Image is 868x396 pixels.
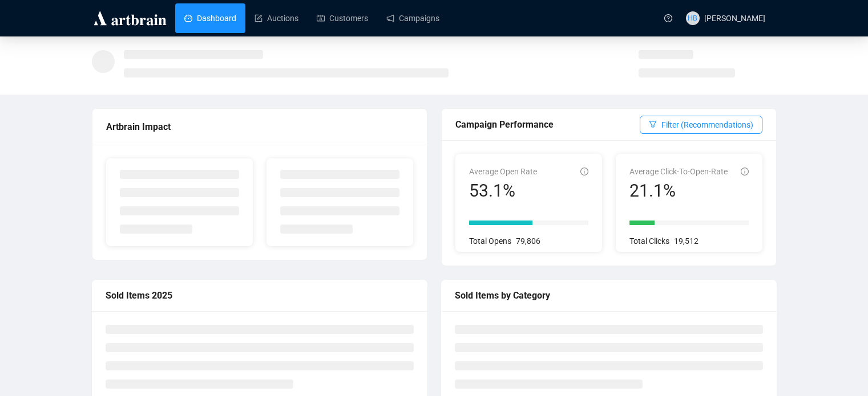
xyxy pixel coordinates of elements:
a: Campaigns [386,3,439,33]
span: Filter (Recommendations) [661,119,753,131]
span: info-circle [580,168,588,175]
span: info-circle [741,168,749,175]
span: Average Open Rate [469,167,537,176]
span: 79,806 [516,236,540,246]
a: Customers [317,3,368,33]
a: Dashboard [184,3,236,33]
a: Auctions [255,3,298,33]
div: 53.1% [469,180,537,202]
img: logo [92,9,168,27]
span: filter [649,120,657,128]
span: Average Click-To-Open-Rate [629,167,728,176]
span: HB [688,13,697,24]
div: Sold Items by Category [455,288,763,303]
span: [PERSON_NAME] [704,14,765,23]
div: Campaign Performance [455,117,640,132]
div: Artbrain Impact [106,120,413,134]
span: 19,512 [674,236,699,246]
button: Filter (Recommendations) [640,116,762,134]
span: question-circle [664,14,672,22]
div: 21.1% [629,180,728,202]
div: Sold Items 2025 [106,288,414,303]
span: Total Clicks [629,236,669,246]
span: Total Opens [469,236,511,246]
